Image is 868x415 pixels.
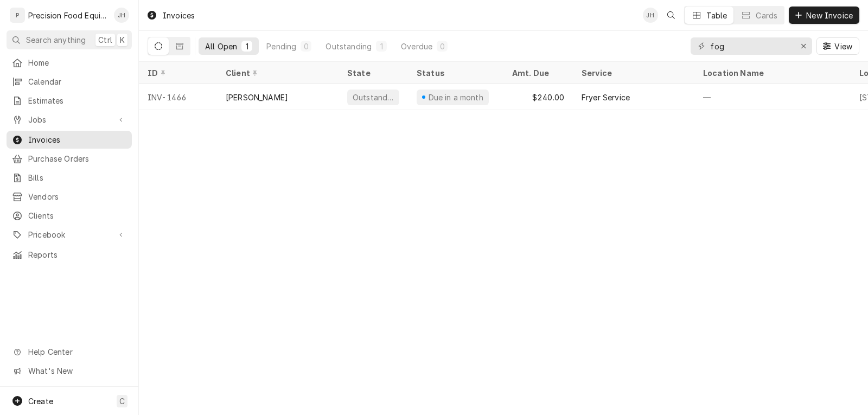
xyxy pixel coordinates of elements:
span: Clients [28,210,126,221]
span: View [832,41,854,52]
div: Outstanding [325,41,372,52]
div: 0 [439,41,445,52]
div: INV-1466 [139,84,217,110]
a: Invoices [7,131,132,149]
span: Search anything [26,34,86,46]
div: Pending [266,41,296,52]
a: Bills [7,169,132,187]
a: Go to Help Center [7,343,132,361]
div: 1 [378,41,385,52]
div: $240.00 [503,84,573,110]
a: Purchase Orders [7,150,132,168]
span: Pricebook [28,229,110,240]
button: Search anythingCtrlK [7,30,132,49]
div: Due in a month [427,92,484,103]
div: 0 [303,41,309,52]
span: K [120,34,125,46]
button: Erase input [795,37,812,55]
div: — [694,84,851,110]
span: Jobs [28,114,110,125]
div: Cards [756,10,777,21]
a: Clients [7,207,132,225]
div: ID [148,67,206,79]
span: Help Center [28,346,125,357]
a: Vendors [7,188,132,206]
button: View [816,37,859,55]
div: Location Name [703,67,840,79]
div: 1 [244,41,250,52]
div: Status [417,67,493,79]
a: Calendar [7,73,132,91]
input: Keyword search [710,37,792,55]
a: Estimates [7,92,132,110]
div: JH [114,8,129,23]
span: C [119,395,125,407]
div: Jason Hertel's Avatar [114,8,129,23]
button: Open search [662,7,680,24]
div: Table [706,10,727,21]
a: Go to What's New [7,362,132,380]
div: Jason Hertel's Avatar [643,8,658,23]
div: Precision Food Equipment LLC [28,10,108,21]
button: New Invoice [789,7,859,24]
span: Vendors [28,191,126,202]
a: Go to Jobs [7,111,132,129]
span: What's New [28,365,125,376]
span: New Invoice [804,10,855,21]
div: All Open [205,41,237,52]
span: Estimates [28,95,126,106]
span: Invoices [28,134,126,145]
span: Ctrl [98,34,112,46]
div: State [347,67,399,79]
div: Outstanding [352,92,395,103]
div: P [10,8,25,23]
a: Go to Pricebook [7,226,132,244]
div: Overdue [401,41,432,52]
span: Calendar [28,76,126,87]
a: Home [7,54,132,72]
div: [PERSON_NAME] [226,92,288,103]
span: Home [28,57,126,68]
a: Reports [7,246,132,264]
div: JH [643,8,658,23]
span: Purchase Orders [28,153,126,164]
span: Create [28,397,53,406]
span: Reports [28,249,126,260]
div: Fryer Service [582,92,630,103]
span: Bills [28,172,126,183]
div: Amt. Due [512,67,562,79]
div: Service [582,67,684,79]
div: Client [226,67,328,79]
